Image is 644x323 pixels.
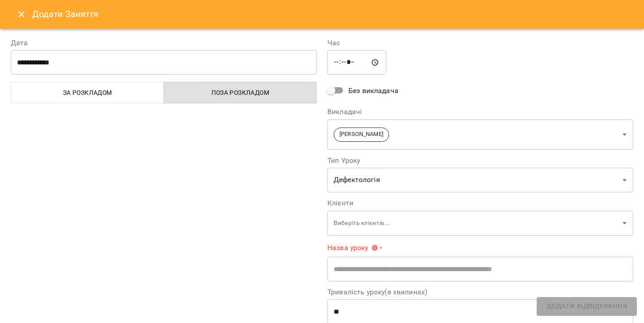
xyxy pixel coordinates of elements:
[334,130,389,139] span: [PERSON_NAME]
[32,7,633,21] h6: Додати Заняття
[327,289,633,296] label: Тривалість уроку(в хвилинах)
[327,200,633,207] label: Клієнти
[11,4,32,25] button: Close
[11,82,164,103] button: За розкладом
[327,157,633,164] label: Тип Уроку
[327,210,633,236] div: Виберіть клієнтів...
[371,244,378,251] svg: Вкажіть назву уроку або виберіть клієнтів
[327,244,378,251] span: Назва уроку
[327,39,633,47] label: Час
[164,82,317,103] button: Поза розкладом
[11,39,317,47] label: Дата
[348,85,398,96] span: Без викладача
[169,87,312,98] span: Поза розкладом
[327,168,633,193] div: Дефектологія
[17,87,159,98] span: За розкладом
[327,119,633,150] div: [PERSON_NAME]
[334,219,619,228] p: Виберіть клієнтів...
[327,108,633,115] label: Викладачі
